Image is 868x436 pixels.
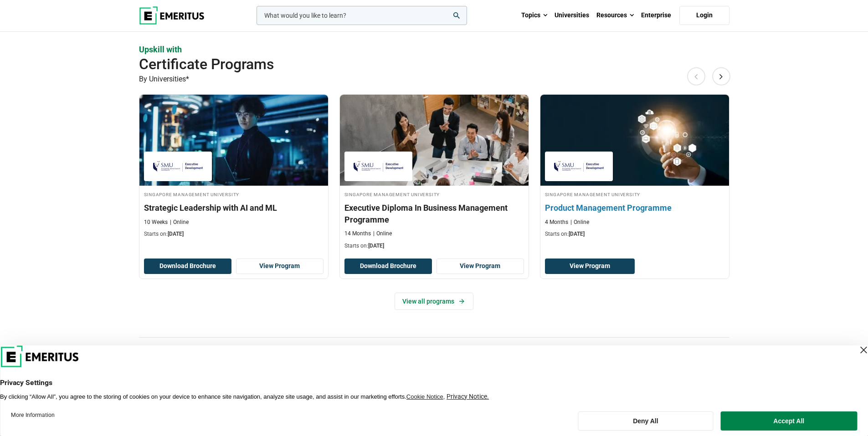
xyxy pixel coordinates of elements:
a: Login [679,6,729,25]
a: View all programs [395,293,473,310]
span: [DATE] [368,243,384,249]
p: Online [373,230,392,238]
a: View Program [437,259,524,274]
button: Download Brochure [144,259,231,274]
span: [DATE] [168,231,184,237]
h4: Singapore Management University [144,190,324,198]
a: Product Design and Innovation Course by Singapore Management University - December 23, 2025 Singa... [540,95,729,243]
p: Starts on: [545,230,724,238]
p: Starts on: [144,230,324,238]
img: Executive Diploma In Business Management Programme | Online Business Management Course [340,95,529,186]
p: Upskill with [139,44,729,55]
p: 4 Months [545,218,568,226]
h4: Singapore Management University [545,190,724,198]
a: View Program [236,259,324,274]
span: [DATE] [569,231,585,237]
img: Strategic Leadership with AI and ML | Online AI and Machine Learning Course [139,95,328,186]
button: Previous [687,67,705,85]
a: AI and Machine Learning Course by Singapore Management University - November 24, 2025 Singapore M... [139,95,328,243]
img: Singapore Management University [550,156,609,177]
h3: Product Management Programme [545,202,724,213]
button: Next [712,67,730,85]
p: By Universities* [139,73,729,85]
img: Product Management Programme | Online Product Design and Innovation Course [531,90,738,190]
button: Download Brochure [344,259,432,274]
input: woocommerce-product-search-field-0 [257,6,467,25]
p: Online [170,218,189,226]
a: Business Management Course by Singapore Management University - November 28, 2025 Singapore Manag... [340,95,529,254]
img: Singapore Management University [149,156,208,177]
p: 14 Months [344,230,371,238]
a: View Program [545,259,635,274]
h4: Singapore Management University [344,190,524,198]
h3: Strategic Leadership with AI and ML [144,202,324,213]
h2: Certificate Programs [139,55,670,73]
p: Starts on: [344,242,524,250]
p: Online [570,218,589,226]
h3: Executive Diploma In Business Management Programme [344,202,524,225]
p: 10 Weeks [144,218,168,226]
img: Singapore Management University [349,156,408,177]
